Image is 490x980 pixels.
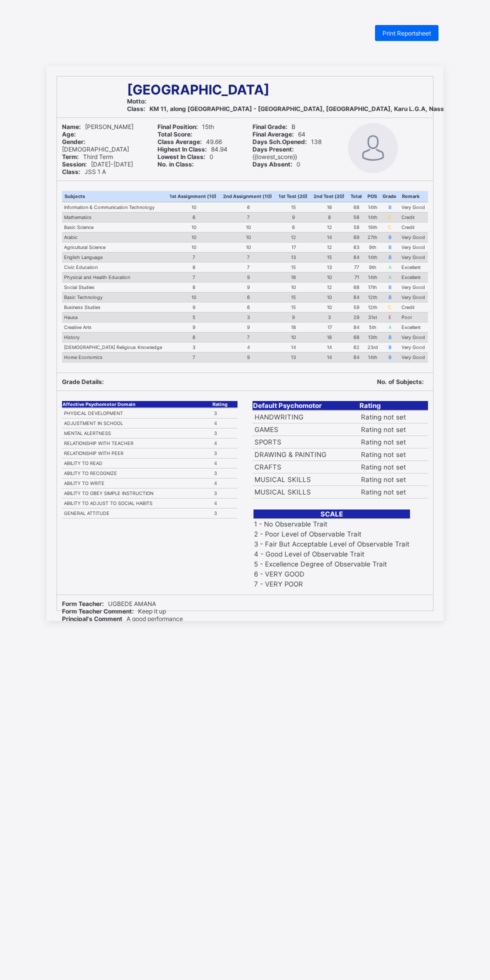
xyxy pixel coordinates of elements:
[212,438,237,448] td: 4
[62,332,167,342] td: History
[253,549,410,558] td: 4 - Good Level of Observable Trait
[380,252,399,262] td: B
[212,401,237,408] th: Rating
[399,222,428,232] td: Credit
[252,473,359,486] td: MUSICAL SKILLS
[212,418,237,428] td: 4
[380,342,399,352] td: B
[127,105,483,112] span: KM 11, along [GEOGRAPHIC_DATA] - [GEOGRAPHIC_DATA], [GEOGRAPHIC_DATA], Karu L.G.A, Nassarawa State.,
[62,138,129,153] span: [DEMOGRAPHIC_DATA]
[276,352,311,362] td: 13
[252,145,298,160] span: {{lowest_score}}
[62,153,113,160] span: Third Term
[62,468,212,478] td: ABILITY TO RECOGNIZE
[253,539,410,548] td: 3 - Fair But Acceptable Level of Observable Trait
[380,312,399,322] td: E
[62,272,167,282] td: Physical and Health Education
[276,272,311,282] td: 18
[399,332,428,342] td: Very Good
[359,473,428,486] td: Rating not set
[62,168,106,175] span: JSS 1 A
[62,478,212,488] td: ABILITY TO WRITE
[252,423,359,436] td: GAMES
[220,191,276,202] th: 2nd Assignment (10)
[62,191,167,202] th: Subjects
[62,160,87,168] b: Session:
[62,448,212,458] td: RELATIONSHIP WITH PEER
[348,252,365,262] td: 64
[380,262,399,272] td: A
[62,312,167,322] td: Hausa
[365,332,380,342] td: 13th
[365,282,380,292] td: 17th
[220,292,276,302] td: 6
[62,212,167,222] td: Mathematics
[399,342,428,352] td: Very Good
[365,202,380,212] td: 14th
[127,105,145,112] b: Class:
[252,461,359,473] td: CRAFTS
[348,212,365,222] td: 56
[253,529,410,538] td: 2 - Poor Level of Observable Trait
[348,242,365,252] td: 63
[311,262,348,272] td: 13
[212,428,237,438] td: 3
[62,401,212,408] th: Affective Psychomotor Domain
[399,352,428,362] td: Very Good
[62,498,212,508] td: ABILITY TO ADJUST TO SOCIAL HABITS
[380,222,399,232] td: C
[348,202,365,212] td: 68
[62,600,104,607] b: Form Teacher:
[380,232,399,242] td: B
[252,410,359,423] td: HANDWRITING
[359,486,428,498] td: Rating not set
[348,282,365,292] td: 68
[62,168,80,175] b: Class:
[348,292,365,302] td: 64
[167,302,220,312] td: 9
[276,322,311,332] td: 18
[212,458,237,468] td: 4
[311,232,348,242] td: 14
[399,212,428,222] td: Credit
[127,81,269,97] span: [GEOGRAPHIC_DATA]
[311,352,348,362] td: 14
[311,191,348,202] th: 2nd Test (20)
[365,232,380,242] td: 27th
[348,222,365,232] td: 58
[311,282,348,292] td: 12
[220,202,276,212] td: 6
[62,138,85,145] b: Gender:
[62,282,167,292] td: Social Studies
[220,322,276,332] td: 9
[359,423,428,436] td: Rating not set
[399,262,428,272] td: Excellent
[399,302,428,312] td: Credit
[62,232,167,242] td: Arabic
[399,282,428,292] td: Very Good
[365,222,380,232] td: 19th
[167,242,220,252] td: 10
[220,242,276,252] td: 10
[157,130,192,138] b: Total Score:
[365,212,380,222] td: 14th
[212,498,237,508] td: 4
[62,428,212,438] td: MENTAL ALERTNESS
[220,332,276,342] td: 7
[348,262,365,272] td: 77
[276,222,311,232] td: 6
[157,138,222,145] span: 49.66
[380,202,399,212] td: B
[167,312,220,322] td: 5
[276,282,311,292] td: 10
[399,242,428,252] td: Very Good
[212,448,237,458] td: 3
[252,436,359,448] td: SPORTS
[399,202,428,212] td: Very Good
[348,302,365,312] td: 59
[380,212,399,222] td: C
[220,352,276,362] td: 9
[157,153,205,160] b: Lowest In Class:
[359,401,428,410] th: Rating
[62,408,212,418] td: PHYSICAL DEVELOPMENT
